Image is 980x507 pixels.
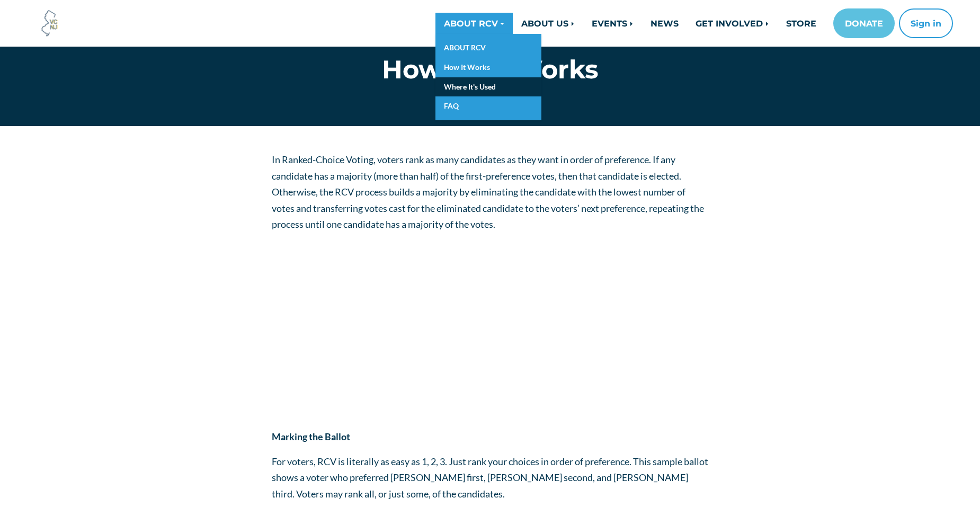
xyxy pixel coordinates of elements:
[263,8,953,38] nav: Main navigation
[583,13,642,34] a: EVENTS
[435,77,541,97] a: Where It's Used
[272,54,709,85] h1: How RCV Works
[272,241,590,420] iframe: What is Ranked Choice Voting?
[272,154,704,230] span: In Ranked-Choice Voting, voters rank as many candidates as they want in order of preference. If a...
[435,96,541,116] a: FAQ
[833,8,895,38] a: DONATE
[642,13,687,34] a: NEWS
[435,34,541,120] div: ABOUT RCV
[35,9,64,38] img: Voter Choice NJ
[272,431,350,442] strong: Marking the Ballot
[272,456,708,500] span: For voters, RCV is literally as easy as 1, 2, 3. Just rank your choices in order of preference. T...
[435,38,541,58] a: ABOUT RCV
[435,58,541,77] a: How It Works
[435,13,513,34] a: ABOUT RCV
[513,13,583,34] a: ABOUT US
[899,8,953,38] button: Sign in or sign up
[778,13,825,34] a: STORE
[687,13,778,34] a: GET INVOLVED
